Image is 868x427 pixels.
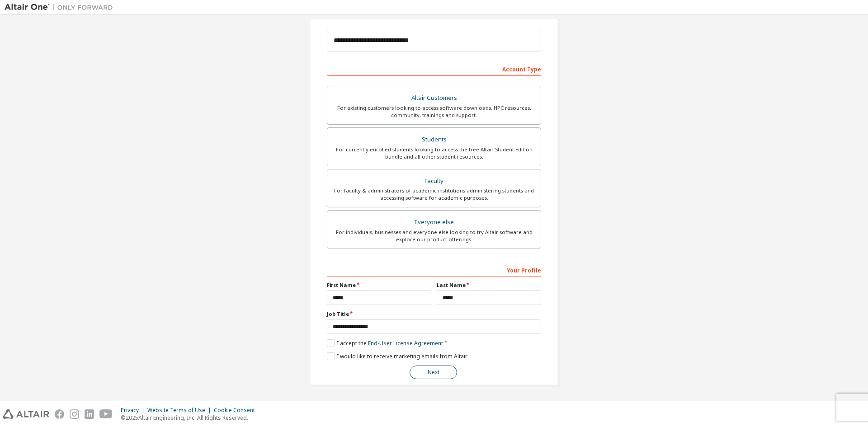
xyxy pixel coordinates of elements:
[327,352,467,360] label: I would like to receive marketing emails from Altair
[333,92,535,104] div: Altair Customers
[333,216,535,229] div: Everyone else
[214,407,260,414] div: Cookie Consent
[3,409,49,419] img: altair_logo.svg
[327,339,443,347] label: I accept the
[99,409,113,419] img: youtube.svg
[121,414,260,422] p: © 2025 Altair Engineering, Inc. All Rights Reserved.
[85,409,94,419] img: linkedin.svg
[333,175,535,188] div: Faculty
[368,339,443,347] a: End-User License Agreement
[121,407,147,414] div: Privacy
[327,310,541,318] label: Job Title
[327,61,541,76] div: Account Type
[333,229,535,243] div: For individuals, businesses and everyone else looking to try Altair software and explore our prod...
[55,409,64,419] img: facebook.svg
[70,409,79,419] img: instagram.svg
[5,3,118,12] img: Altair One
[333,133,535,146] div: Students
[333,146,535,160] div: For currently enrolled students looking to access the free Altair Student Edition bundle and all ...
[437,282,541,289] label: Last Name
[327,263,541,277] div: Your Profile
[147,407,214,414] div: Website Terms of Use
[327,282,431,289] label: First Name
[333,104,535,119] div: For existing customers looking to access software downloads, HPC resources, community, trainings ...
[410,366,457,379] button: Next
[333,187,535,202] div: For faculty & administrators of academic institutions administering students and accessing softwa...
